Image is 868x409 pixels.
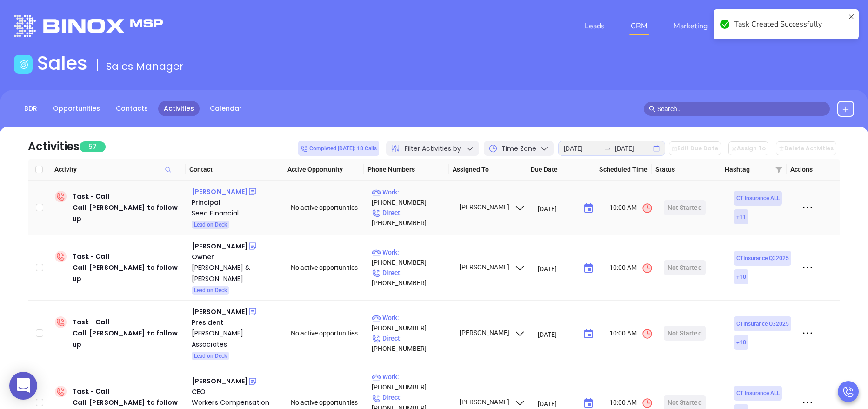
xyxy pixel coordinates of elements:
[372,373,399,381] span: Work :
[364,159,449,181] th: Phone Numbers
[776,141,836,155] button: Delete Activities
[458,329,526,336] span: [PERSON_NAME]
[372,335,402,342] span: Direct :
[594,159,651,181] th: Scheduled Time
[73,251,184,284] div: Task - Call
[609,397,653,409] span: 10:00 AM
[604,145,611,152] span: swap-right
[725,164,771,174] span: Hashtag
[736,272,746,282] span: + 10
[192,262,278,284] a: [PERSON_NAME] & [PERSON_NAME]
[579,199,598,218] button: Choose date, selected date is Aug 18, 2025
[372,209,402,216] span: Direct :
[19,101,43,116] a: BDR
[192,197,278,208] div: Principal
[192,317,278,328] div: President
[579,259,598,278] button: Choose date, selected date is Aug 18, 2025
[372,188,399,196] span: Work :
[736,388,780,398] span: CT Insurance ALL
[110,101,154,116] a: Contacts
[787,159,829,181] th: Actions
[609,328,653,340] span: 10:00 AM
[37,52,87,74] h1: Sales
[192,387,278,397] div: CEO
[291,397,364,408] div: No active opportunities
[669,141,721,155] button: Edit Due Date
[372,372,451,392] p: [PHONE_NUMBER]
[609,262,653,274] span: 10:00 AM
[73,328,184,350] div: Call [PERSON_NAME] to follow up
[372,187,451,208] p: [PHONE_NUMBER]
[734,19,845,30] div: Task Created Successfully
[668,200,702,215] div: Not Started
[204,101,247,116] a: Calendar
[604,145,611,152] span: to
[564,143,600,154] input: Start date
[372,333,451,354] p: [PHONE_NUMBER]
[652,159,716,181] th: Status
[670,17,711,35] a: Marketing
[372,247,451,268] p: [PHONE_NUMBER]
[186,159,278,181] th: Contact
[192,208,278,219] a: Seec Financial
[728,141,768,155] button: Assign To
[736,193,780,203] span: CT Insurance ALL
[458,263,526,271] span: [PERSON_NAME]
[736,212,746,222] span: + 11
[73,202,184,224] div: Call [PERSON_NAME] to follow up
[192,186,248,197] div: [PERSON_NAME]
[291,262,364,273] div: No active opportunities
[372,313,451,333] p: [PHONE_NUMBER]
[192,306,248,317] div: [PERSON_NAME]
[80,141,106,152] span: 57
[372,394,402,401] span: Direct :
[579,325,598,343] button: Choose date, selected date is Aug 18, 2025
[192,328,278,350] a: [PERSON_NAME] Associates
[192,375,248,387] div: [PERSON_NAME]
[501,144,536,154] span: Time Zone
[192,241,248,252] div: [PERSON_NAME]
[300,143,377,154] span: Completed [DATE]: 18 Calls
[736,337,746,348] span: + 10
[278,159,363,181] th: Active Opportunity
[372,208,451,228] p: [PHONE_NUMBER]
[649,106,655,112] span: search
[372,269,402,276] span: Direct :
[581,17,608,35] a: Leads
[54,164,182,174] span: Activity
[736,319,789,329] span: CTInsurance Q32025
[14,15,163,37] img: logo
[158,101,200,116] a: Activities
[405,144,461,154] span: Filter Activities by
[736,253,789,263] span: CTInsurance Q32025
[372,248,399,256] span: Work :
[538,264,575,273] input: MM/DD/YYYY
[458,203,526,211] span: [PERSON_NAME]
[372,268,451,288] p: [PHONE_NUMBER]
[615,143,651,154] input: End date
[627,17,651,35] a: CRM
[538,329,575,339] input: MM/DD/YYYY
[73,191,184,224] div: Task - Call
[28,138,80,155] div: Activities
[291,202,364,213] div: No active opportunities
[609,202,653,214] span: 10:00 AM
[291,328,364,338] div: No active opportunities
[73,316,184,350] div: Task - Call
[657,104,825,114] input: Search…
[194,351,227,361] span: Lead on Deck
[458,398,526,406] span: [PERSON_NAME]
[538,399,575,409] input: MM/DD/YYYY
[106,59,184,74] span: Sales Manager
[192,252,278,262] div: Owner
[194,285,227,295] span: Lead on Deck
[372,314,399,322] span: Work :
[527,159,594,181] th: Due Date
[194,220,227,230] span: Lead on Deck
[73,262,184,284] div: Call [PERSON_NAME] to follow up
[668,260,702,275] div: Not Started
[449,159,527,181] th: Assigned To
